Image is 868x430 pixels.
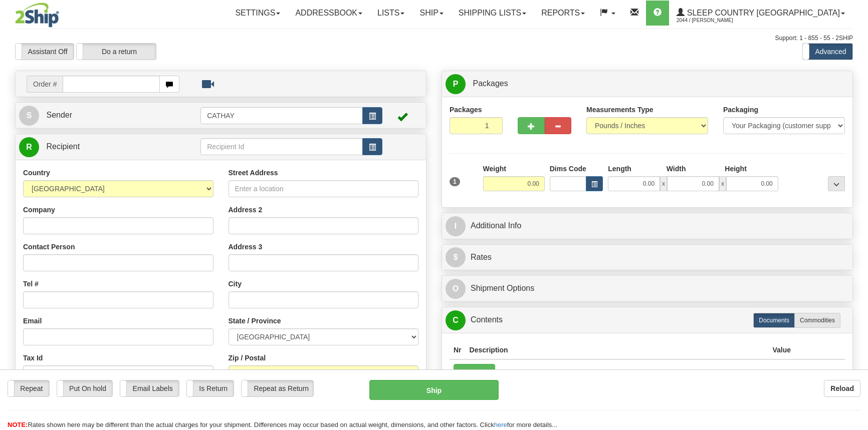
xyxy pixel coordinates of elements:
[446,247,466,267] span: $
[719,176,726,191] span: x
[200,138,362,155] input: Recipient Id
[534,1,592,26] a: Reports
[446,310,849,330] a: CContents
[845,164,867,266] iframe: chat widget
[23,353,43,363] label: Tax Id
[830,384,854,392] b: Reload
[46,142,80,151] span: Recipient
[370,1,412,26] a: Lists
[27,76,63,93] span: Order #
[19,137,39,157] span: R
[450,177,460,186] span: 1
[828,176,845,191] div: ...
[412,1,451,26] a: Ship
[229,353,266,363] label: Zip / Postal
[369,380,499,400] button: Ship
[229,180,419,197] input: Enter a location
[768,341,795,359] th: Value
[803,44,852,60] label: Advanced
[450,341,466,359] th: Nr
[229,279,242,289] label: City
[446,74,466,94] span: P
[824,380,860,397] button: Reload
[288,1,370,26] a: Addressbook
[446,310,466,330] span: C
[23,205,55,215] label: Company
[57,380,113,396] label: Put On hold
[15,34,853,43] div: Support: 1 - 855 - 55 - 2SHIP
[494,421,507,428] a: here
[446,247,849,268] a: $Rates
[586,105,654,115] label: Measurements Type
[483,164,506,174] label: Weight
[120,380,179,396] label: Email Labels
[669,1,852,26] a: Sleep Country [GEOGRAPHIC_DATA] 2044 / [PERSON_NAME]
[23,242,75,252] label: Contact Person
[46,111,72,119] span: Sender
[187,380,234,396] label: Is Return
[229,316,281,326] label: State / Province
[446,216,466,236] span: I
[466,341,769,359] th: Description
[23,168,50,178] label: Country
[229,168,278,178] label: Street Address
[23,279,39,289] label: Tel #
[200,107,362,124] input: Sender Id
[229,242,263,252] label: Address 3
[685,9,840,17] span: Sleep Country [GEOGRAPHIC_DATA]
[608,164,631,174] label: Length
[16,44,74,60] label: Assistant Off
[723,105,758,115] label: Packaging
[19,106,39,126] span: S
[725,164,747,174] label: Height
[450,105,482,115] label: Packages
[753,313,795,328] label: Documents
[454,364,495,381] button: Add New
[228,1,288,26] a: Settings
[667,164,686,174] label: Width
[660,176,667,191] span: x
[446,74,849,94] a: P Packages
[8,380,49,396] label: Repeat
[446,216,849,236] a: IAdditional Info
[677,16,752,26] span: 2044 / [PERSON_NAME]
[473,79,508,88] span: Packages
[77,44,156,60] label: Do a return
[446,278,849,299] a: OShipment Options
[451,1,534,26] a: Shipping lists
[8,421,28,428] span: NOTE:
[242,380,313,396] label: Repeat as Return
[446,279,466,299] span: O
[23,316,42,326] label: Email
[794,313,840,328] label: Commodities
[19,137,180,157] a: R Recipient
[550,164,586,174] label: Dims Code
[15,3,59,28] img: logo2044.jpg
[19,105,200,126] a: S Sender
[229,205,263,215] label: Address 2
